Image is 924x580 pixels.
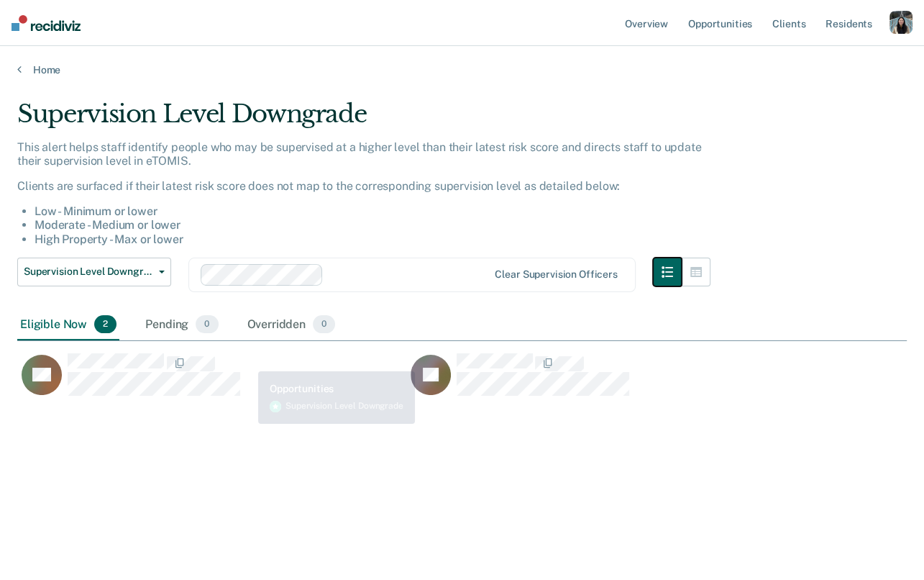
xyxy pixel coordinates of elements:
[495,268,617,281] div: Clear supervision officers
[35,218,710,232] li: Moderate - Medium or lower
[17,309,119,341] div: Eligible Now2
[35,232,710,246] li: High Property - Max or lower
[94,315,116,334] span: 2
[196,315,218,334] span: 0
[313,315,335,334] span: 0
[142,309,221,341] div: Pending0
[35,204,710,218] li: Low - Minimum or lower
[12,15,81,31] img: Recidiviz
[24,266,153,278] span: Supervision Level Downgrade
[17,179,710,193] p: Clients are surfaced if their latest risk score does not map to the corresponding supervision lev...
[17,63,907,76] a: Home
[17,99,710,140] div: Supervision Level Downgrade
[244,309,339,341] div: Overridden0
[406,353,795,410] div: CaseloadOpportunityCell-108
[17,353,406,410] div: CaseloadOpportunityCell-102
[17,140,710,168] p: This alert helps staff identify people who may be supervised at a higher level than their latest ...
[17,258,171,286] button: Supervision Level Downgrade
